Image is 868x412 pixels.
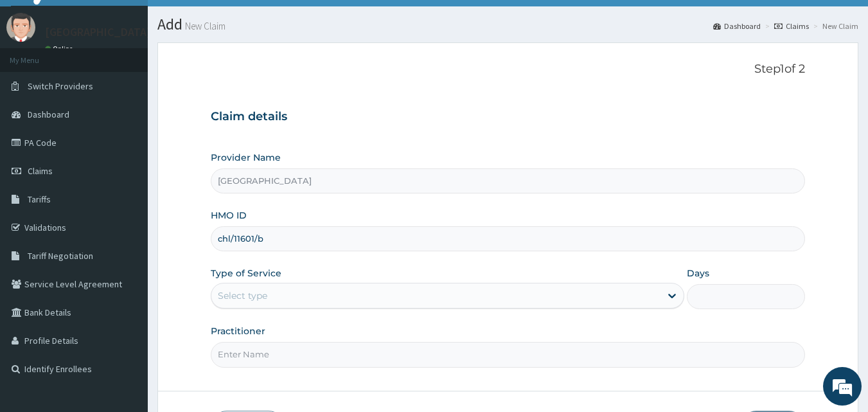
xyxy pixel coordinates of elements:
h3: Claim details [211,110,806,124]
label: Practitioner [211,325,265,337]
input: Enter HMO ID [211,226,806,251]
span: Tariffs [28,193,51,205]
img: User Image [6,13,35,42]
textarea: Type your message and hit 'Enter' [6,275,245,320]
label: Type of Service [211,267,281,280]
a: Dashboard [713,21,761,31]
span: Dashboard [28,109,69,120]
li: New Claim [810,21,858,31]
p: Step 1 of 2 [211,62,806,76]
img: d_794563401_company_1708531726252_794563401 [24,64,52,96]
span: Tariff Negotiation [28,250,93,262]
label: Days [687,267,709,280]
div: Select type [218,289,267,302]
small: New Claim [182,21,226,31]
input: Enter Name [211,342,806,367]
label: HMO ID [211,209,247,222]
span: Claims [28,165,53,177]
h1: Add [157,16,858,33]
span: Switch Providers [28,80,93,92]
div: Minimize live chat window [211,6,242,37]
a: Online [45,44,76,53]
a: Claims [774,21,809,31]
span: We're online! [75,124,177,254]
label: Provider Name [211,151,281,164]
div: Chat with us now [67,72,216,89]
p: [GEOGRAPHIC_DATA] [45,26,151,38]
